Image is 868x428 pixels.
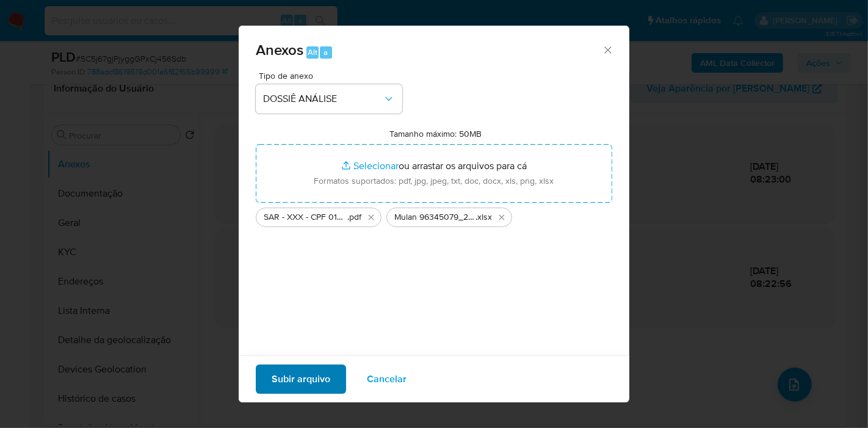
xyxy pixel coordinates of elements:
[351,365,422,394] button: Cancelar
[256,203,612,227] ul: Arquivos selecionados
[324,46,328,58] span: a
[494,210,509,225] button: Excluir Mulan 96345079_2025_08_29_07_32_32.xlsx
[367,366,407,393] span: Cancelar
[259,71,405,80] span: Tipo de anexo
[394,211,476,223] span: Mulan 96345079_2025_08_29_07_32_32
[263,93,383,105] span: DOSSIÊ ANÁLISE
[256,39,303,60] span: Anexos
[256,84,402,114] button: DOSSIÊ ANÁLISE
[476,211,492,223] span: .xlsx
[272,366,330,393] span: Subir arquivo
[347,211,361,223] span: .pdf
[308,46,317,58] span: Alt
[390,128,482,139] label: Tamanho máximo: 50MB
[256,365,346,394] button: Subir arquivo
[264,211,347,223] span: SAR - XXX - CPF 01462805558 - [PERSON_NAME] TAMBON
[602,44,613,55] button: Fechar
[364,210,378,225] button: Excluir SAR - XXX - CPF 01462805558 - FREDERICO TAVARES TAMBON.pdf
